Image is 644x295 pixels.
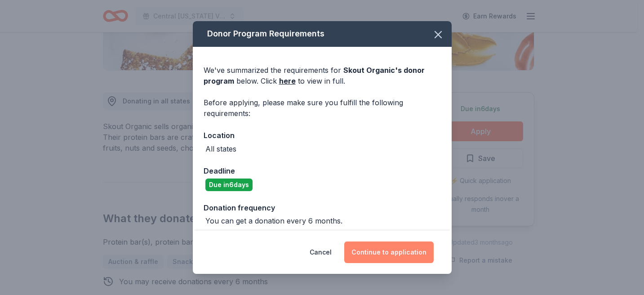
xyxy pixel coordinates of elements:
[279,76,296,86] a: here
[205,215,342,226] div: You can get a donation every 6 months.
[205,179,253,191] div: Due in 6 days
[204,130,441,141] div: Location
[310,241,332,263] button: Cancel
[193,21,452,47] div: Donor Program Requirements
[204,65,441,86] div: We've summarized the requirements for below. Click to view in full.
[204,202,441,214] div: Donation frequency
[204,165,441,177] div: Deadline
[205,143,236,154] div: All states
[204,97,441,119] div: Before applying, please make sure you fulfill the following requirements:
[344,241,434,263] button: Continue to application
